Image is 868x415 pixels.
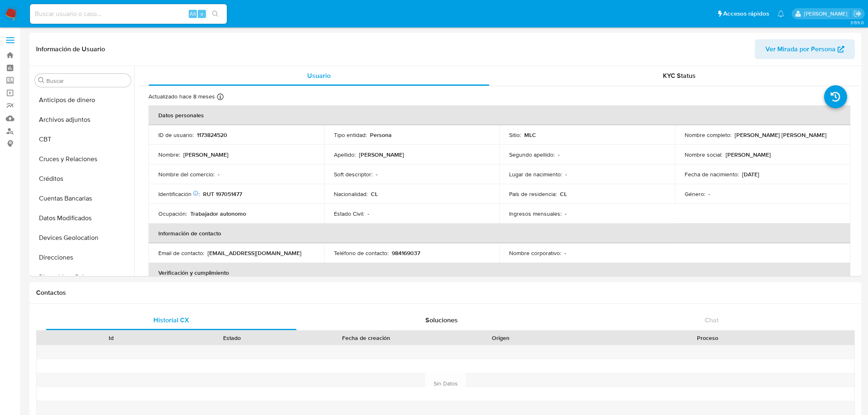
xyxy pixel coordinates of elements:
[32,149,134,169] button: Cruces y Relaciones
[148,263,850,283] th: Verificación y cumplimiento
[370,131,392,139] p: Persona
[685,151,722,158] p: Nombre social :
[32,267,134,287] button: Dispositivos Point
[509,190,557,198] p: País de residencia :
[38,77,45,84] button: Buscar
[32,169,134,189] button: Créditos
[177,334,286,342] div: Estado
[371,190,378,198] p: CL
[392,249,420,257] p: 984169037
[359,151,404,158] p: [PERSON_NAME]
[368,210,369,217] p: -
[509,171,562,178] p: Lugar de nacimiento :
[207,8,224,20] button: search-icon
[685,131,731,139] p: Nombre completo :
[509,131,521,139] p: Sitio :
[32,248,134,267] button: Direcciones
[566,334,849,342] div: Proceso
[158,190,200,198] p: Identificación :
[32,130,134,149] button: CBT
[726,151,771,158] p: [PERSON_NAME]
[190,210,246,217] p: Trabajador autonomo
[334,151,356,158] p: Apellido :
[32,228,134,248] button: Devices Geolocation
[509,151,555,158] p: Segundo apellido :
[777,10,784,17] a: Notificaciones
[197,131,227,139] p: 1173824520
[334,249,388,257] p: Teléfono de contacto :
[509,210,562,217] p: Ingresos mensuales :
[298,334,434,342] div: Fecha de creación
[158,131,194,139] p: ID de usuario :
[742,171,759,178] p: [DATE]
[158,151,180,158] p: Nombre :
[201,10,203,18] span: s
[36,289,855,297] h1: Contactos
[32,208,134,228] button: Datos Modificados
[564,249,566,257] p: -
[158,171,215,178] p: Nombre del comercio :
[705,315,719,325] span: Chat
[765,39,836,59] span: Ver Mirada por Persona
[723,9,769,18] span: Accesos rápidos
[560,190,567,198] p: CL
[425,315,458,325] span: Soluciones
[755,39,855,59] button: Ver Mirada por Persona
[685,190,705,198] p: Género :
[685,171,739,178] p: Fecha de nacimiento :
[218,171,219,178] p: -
[565,171,567,178] p: -
[148,93,215,100] p: Actualizado hace 8 meses
[57,334,166,342] div: Id
[208,249,302,257] p: [EMAIL_ADDRESS][DOMAIN_NAME]
[853,9,862,18] a: Salir
[376,171,377,178] p: -
[32,189,134,208] button: Cuentas Bancarias
[32,110,134,130] button: Archivos adjuntos
[190,10,196,18] span: Alt
[735,131,827,139] p: [PERSON_NAME] [PERSON_NAME]
[46,77,128,84] input: Buscar
[804,10,850,18] p: aline.magdaleno@mercadolibre.com
[509,249,561,257] p: Nombre corporativo :
[708,190,710,198] p: -
[558,151,560,158] p: -
[334,171,372,178] p: Soft descriptor :
[203,190,242,198] p: RUT 197051477
[524,131,536,139] p: MLC
[158,210,187,217] p: Ocupación :
[158,249,204,257] p: Email de contacto :
[446,334,555,342] div: Origen
[334,210,364,217] p: Estado Civil :
[32,90,134,110] button: Anticipos de dinero
[30,9,227,19] input: Buscar usuario o caso...
[148,223,850,243] th: Información de contacto
[334,190,368,198] p: Nacionalidad :
[183,151,228,158] p: [PERSON_NAME]
[36,45,105,53] h1: Información de Usuario
[153,315,189,325] span: Historial CX
[565,210,566,217] p: -
[663,71,696,80] span: KYC Status
[334,131,367,139] p: Tipo entidad :
[307,71,331,80] span: Usuario
[148,105,850,125] th: Datos personales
